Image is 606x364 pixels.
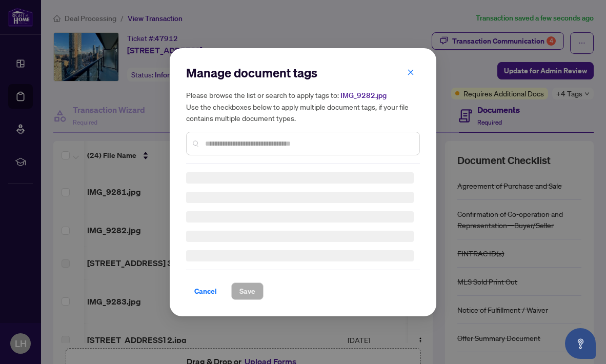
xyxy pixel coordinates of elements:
button: Save [231,282,264,300]
span: close [407,68,414,75]
span: Cancel [194,283,217,299]
button: Cancel [186,282,225,300]
span: IMG_9282.jpg [340,91,387,100]
button: Open asap [565,328,596,359]
h2: Manage document tags [186,65,420,81]
h5: Please browse the list or search to apply tags to: Use the checkboxes below to apply multiple doc... [186,89,420,124]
